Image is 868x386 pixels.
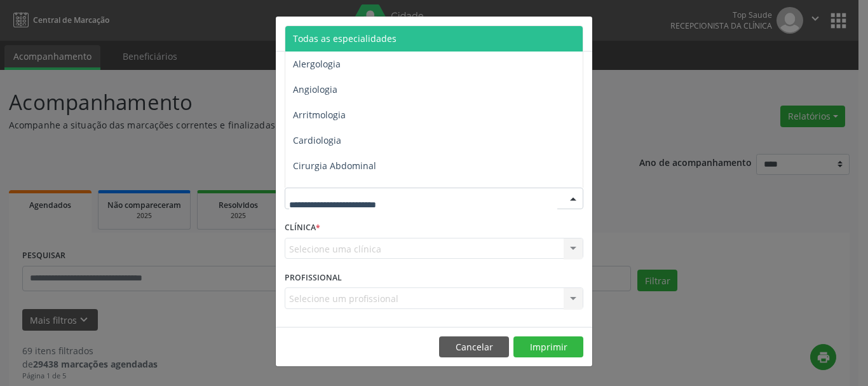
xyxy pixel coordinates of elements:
span: Todas as especialidades [293,32,397,45]
button: Close [567,17,592,48]
span: Angiologia [293,83,337,95]
button: Imprimir [513,336,583,358]
span: Cirurgia Bariatrica [293,185,371,197]
span: Cirurgia Abdominal [293,160,376,172]
h5: Relatório de agendamentos [285,25,430,42]
label: CLÍNICA [285,218,320,238]
span: Alergologia [293,58,341,70]
span: Arritmologia [293,109,346,121]
label: PROFISSIONAL [285,268,342,287]
button: Cancelar [439,336,509,358]
span: Cardiologia [293,134,341,146]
